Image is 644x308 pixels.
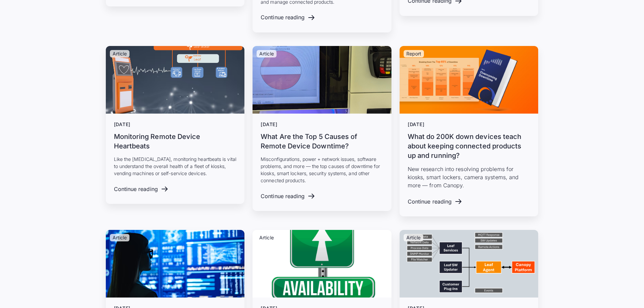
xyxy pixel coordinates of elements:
[261,156,383,184] p: Misconfigurations, power + network issues, software problems, and more — the top causes of downti...
[261,122,383,127] div: [DATE]
[261,14,305,21] div: Continue reading
[400,46,539,217] a: Report[DATE]What do 200K down devices teach about keeping connected products up and running?New r...
[114,122,237,127] div: [DATE]
[408,198,452,205] div: Continue reading
[114,186,158,192] div: Continue reading
[261,132,383,151] h3: What Are the Top 5 Causes of Remote Device Downtime?
[259,235,274,240] p: Article
[408,165,530,189] p: New research into resolving problems for kiosks, smart lockers, camera systems, and more — from C...
[113,235,127,240] p: Article
[408,132,530,160] h3: What do 200K down devices teach about keeping connected products up and running?
[408,122,530,127] div: [DATE]
[259,51,274,56] p: Article
[114,156,237,177] p: Like the [MEDICAL_DATA], monitoring heartbeats is vital to understand the overall health of a fle...
[253,46,391,211] a: Article[DATE]What Are the Top 5 Causes of Remote Device Downtime?Misconfigurations, power + netwo...
[106,46,245,204] a: Article[DATE]Monitoring Remote Device HeartbeatsLike the [MEDICAL_DATA], monitoring heartbeats is...
[113,51,127,56] p: Article
[406,51,421,56] p: Report
[261,193,305,199] div: Continue reading
[114,132,237,151] h3: Monitoring Remote Device Heartbeats
[406,235,421,240] p: Article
